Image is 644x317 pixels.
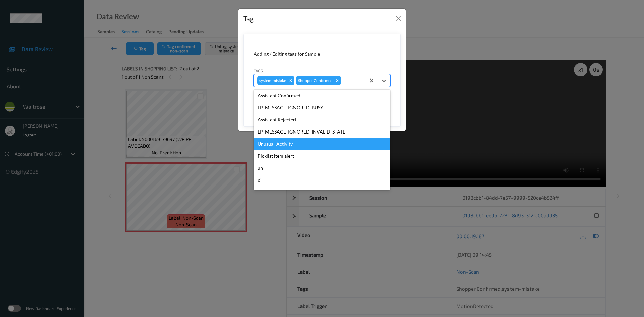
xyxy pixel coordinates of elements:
label: Tags [254,68,263,74]
div: pi [254,174,390,186]
div: Assitance Clean the Meachine [254,186,390,198]
div: Adding / Editing tags for Sample [254,51,390,57]
div: LP_MESSAGE_IGNORED_INVALID_STATE [254,126,390,138]
div: Assistant Confirmed [254,90,390,102]
div: Shopper Confirmed [296,76,334,85]
div: Picklist item alert [254,150,390,162]
div: LP_MESSAGE_IGNORED_BUSY [254,102,390,114]
div: un [254,162,390,174]
div: Assistant Rejected [254,114,390,126]
div: Tag [243,13,254,24]
div: Remove system-mistake [287,76,294,85]
div: Unusual-Activity [254,138,390,150]
button: Close [394,14,403,23]
div: Remove Shopper Confirmed [334,76,341,85]
div: system-mistake [257,76,287,85]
